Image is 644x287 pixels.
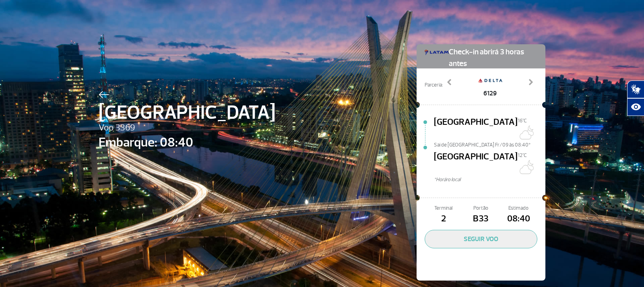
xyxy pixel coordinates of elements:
[478,89,502,98] span: 6129
[434,116,518,141] span: [GEOGRAPHIC_DATA]
[518,159,534,175] img: Algumas nuvens
[627,81,644,116] div: Plugin de acessibilidade da Hand Talk.
[99,121,275,135] span: Voo 3369
[425,230,537,248] button: SEGUIR VOO
[627,98,644,116] button: Abrir recursos assistivos.
[99,133,275,152] span: Embarque: 08:40
[425,81,443,89] span: Parceria:
[434,150,518,176] span: [GEOGRAPHIC_DATA]
[434,141,545,147] span: Sai de [GEOGRAPHIC_DATA] Fr/09 às 08:40*
[627,81,644,98] button: Abrir tradutor de língua de sinais.
[518,152,527,159] span: 12°C
[99,98,275,127] span: [GEOGRAPHIC_DATA]
[462,212,500,226] span: B33
[500,204,537,212] span: Estimado
[518,118,527,124] span: 16°C
[500,212,537,226] span: 08:40
[462,204,500,212] span: Portão
[425,204,462,212] span: Terminal
[425,212,462,226] span: 2
[449,44,537,70] span: Check-in abrirá 3 horas antes
[434,176,545,184] span: *Horáro local
[518,124,534,140] img: Algumas nuvens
